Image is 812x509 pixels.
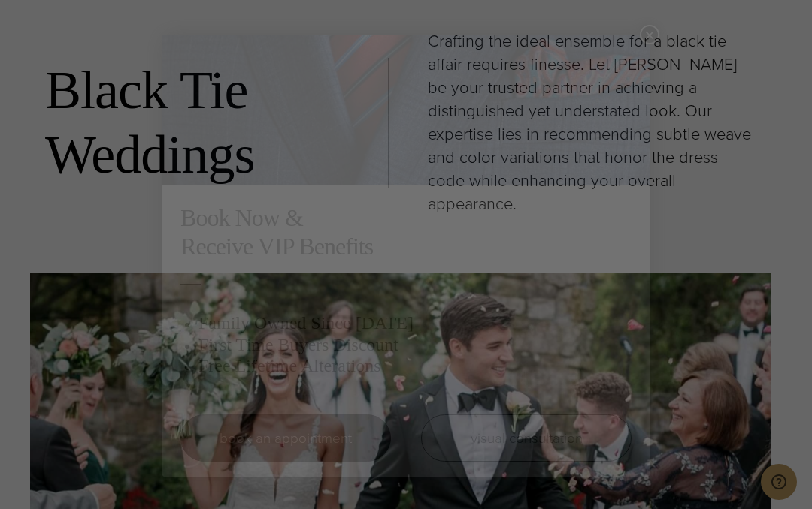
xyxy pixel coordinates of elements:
[198,312,632,334] h3: Family Owned Since [DATE]
[421,414,632,462] a: visual consultation
[640,25,659,44] button: Close
[180,414,391,462] a: book an appointment
[198,334,632,356] h3: First Time Buyers Discount
[180,203,632,261] h2: Book Now & Receive VIP Benefits
[198,355,632,377] h3: Free Lifetime Alterations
